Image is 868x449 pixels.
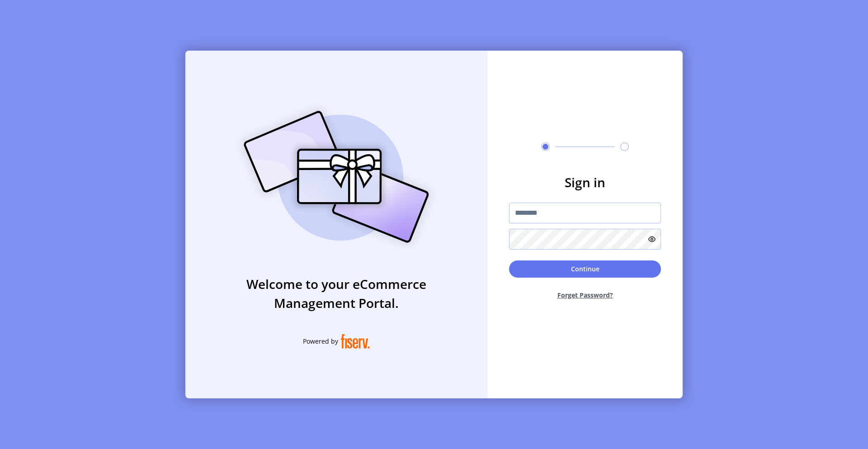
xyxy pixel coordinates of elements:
h3: Sign in [509,173,661,192]
button: Continue [509,260,661,278]
button: Forget Password? [509,283,661,307]
span: Powered by [303,336,338,346]
img: card_Illustration.svg [230,101,443,253]
h3: Welcome to your eCommerce Management Portal. [185,274,487,312]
